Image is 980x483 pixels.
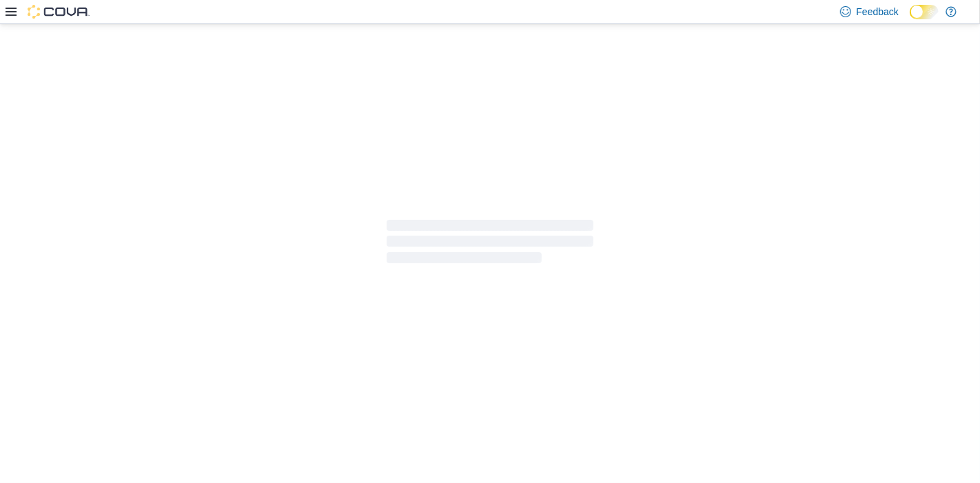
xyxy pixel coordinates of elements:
[910,19,910,20] span: Dark Mode
[28,5,90,19] img: Cova
[857,5,899,19] span: Feedback
[910,5,939,19] input: Dark Mode
[387,223,593,267] span: Loading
